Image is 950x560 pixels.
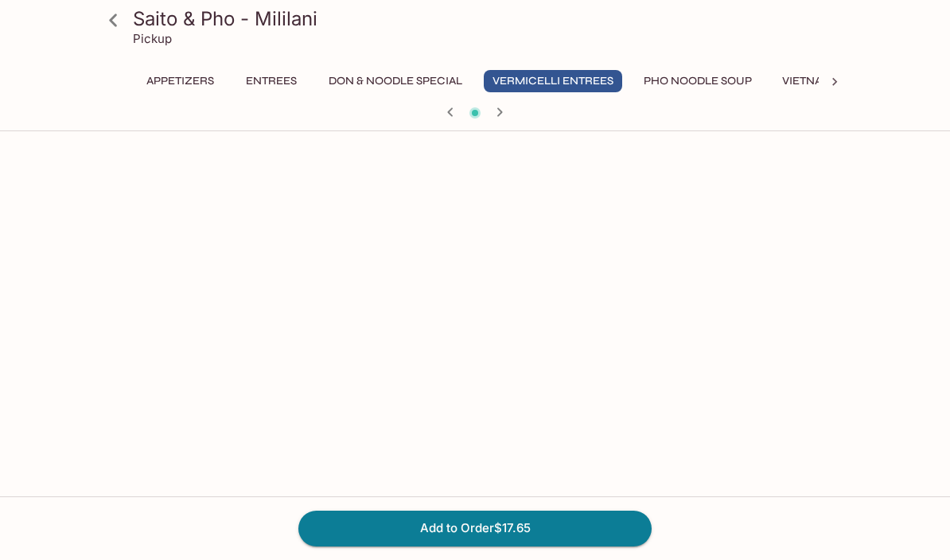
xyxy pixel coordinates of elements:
button: Entrees [236,70,307,92]
button: Pho Noodle Soup [635,70,761,92]
button: Vermicelli Entrees [484,70,622,92]
p: Pickup [133,31,172,46]
button: Appetizers [138,70,223,92]
button: Add to Order$17.65 [298,511,652,546]
h3: Saito & Pho - Mililani [133,6,844,31]
button: Don & Noodle Special [320,70,471,92]
button: Vietnamese Sandwiches [773,70,941,92]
